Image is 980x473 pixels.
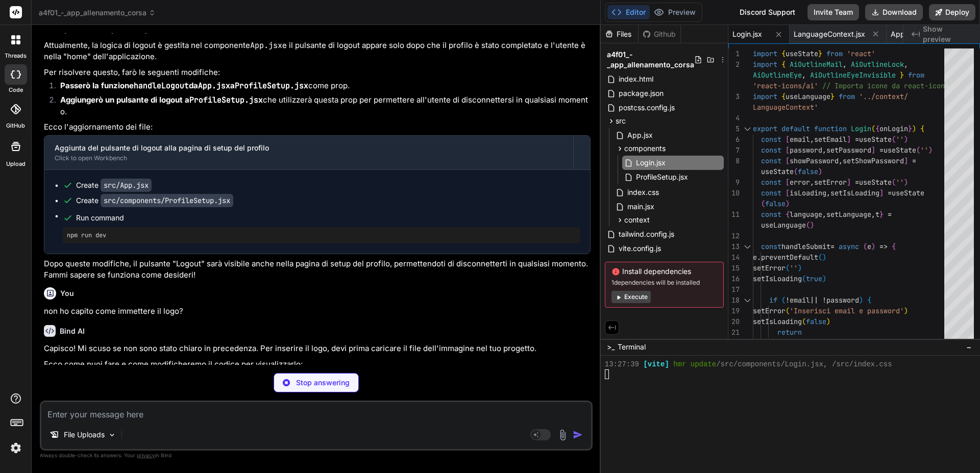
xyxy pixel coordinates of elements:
[76,213,580,223] span: Run command
[904,60,908,69] span: ,
[928,145,933,155] span: )
[966,342,972,352] span: −
[884,145,916,155] span: useState
[753,253,757,262] span: e
[728,241,740,252] div: 13
[810,220,814,230] span: )
[896,135,904,144] span: ''
[781,92,786,101] span: {
[101,179,152,192] code: src/App.jsx
[40,451,593,460] p: Always double-check its answers. Your in Bind
[892,188,924,197] span: useState
[753,263,786,272] span: setError
[892,135,896,144] span: (
[781,60,786,69] span: {
[847,49,875,58] span: 'react'
[847,178,851,187] span: ]
[891,29,916,39] span: App.jsx
[732,29,762,39] span: Login.jsx
[904,178,908,187] span: )
[790,188,826,197] span: isLoading
[607,49,694,70] span: a4f01_-_app_allenamento_corsa
[44,67,591,79] p: Per risolvere questo, farò le seguenti modifiche:
[806,274,822,283] span: true
[920,145,928,155] span: ''
[892,178,896,187] span: (
[753,70,802,80] span: AiOutlineEye
[728,263,740,273] div: 15
[611,266,717,277] span: Install dependencies
[753,49,777,58] span: import
[761,178,781,187] span: const
[618,342,646,352] span: Terminal
[810,178,814,187] span: ,
[753,274,802,283] span: setIsLoading
[892,242,896,251] span: {
[786,263,790,272] span: (
[753,103,818,112] span: LanguageContext'
[879,242,888,251] span: =>
[794,167,798,176] span: (
[822,295,826,305] span: !
[728,284,740,295] div: 17
[786,295,790,305] span: !
[790,145,822,155] span: password
[611,279,717,287] span: 1 dependencies will be installed
[44,121,591,133] p: Ecco l'aggiornamento dei file:
[769,295,777,305] span: if
[814,124,847,133] span: function
[728,134,740,145] div: 6
[643,360,669,369] span: [vite]
[839,242,859,251] span: async
[55,143,563,153] div: Aggiunta del pulsante di logout alla pagina di setup del profilo
[814,178,847,187] span: setError
[728,48,740,59] div: 1
[60,81,308,90] strong: Passerò la funzione da a
[728,327,740,338] div: 21
[761,242,781,251] span: const
[786,188,790,197] span: [
[44,40,591,63] p: Attualmente, la logica di logout è gestita nel componente e il pulsante di logout appare solo dop...
[888,210,892,219] span: =
[843,60,847,69] span: ,
[867,295,871,305] span: {
[650,5,700,19] button: Preview
[859,135,892,144] span: useState
[611,291,651,303] button: Execute
[728,156,740,166] div: 8
[912,124,916,133] span: )
[761,220,806,230] span: useLanguage
[826,49,843,58] span: from
[912,156,916,165] span: =
[761,145,781,155] span: const
[753,317,802,326] span: setIsLoading
[826,317,830,326] span: )
[7,439,24,457] img: settings
[39,8,156,18] span: a4f01_-_app_allenamento_corsa
[296,378,350,388] p: Stop answering
[900,70,904,80] span: }
[624,143,666,154] span: components
[626,186,660,198] span: index.css
[818,253,822,262] span: (
[626,129,654,141] span: App.jsx
[916,145,920,155] span: (
[806,220,810,230] span: (
[753,306,786,315] span: setError
[814,135,847,144] span: setEmail
[52,94,591,117] li: che utilizzerà questa prop per permettere all'utente di disconnettersi in qualsiasi momento.
[818,167,822,176] span: )
[786,199,790,208] span: )
[728,145,740,156] div: 7
[101,194,233,207] code: src/components/ProfileSetup.jsx
[818,49,822,58] span: }
[826,295,859,305] span: password
[871,210,875,219] span: ,
[624,215,650,225] span: context
[781,242,830,251] span: handleSubmit
[761,210,781,219] span: const
[830,188,879,197] span: setIsLoading
[896,178,904,187] span: ''
[673,360,716,369] span: hmr update
[741,241,754,252] div: Click to collapse the range.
